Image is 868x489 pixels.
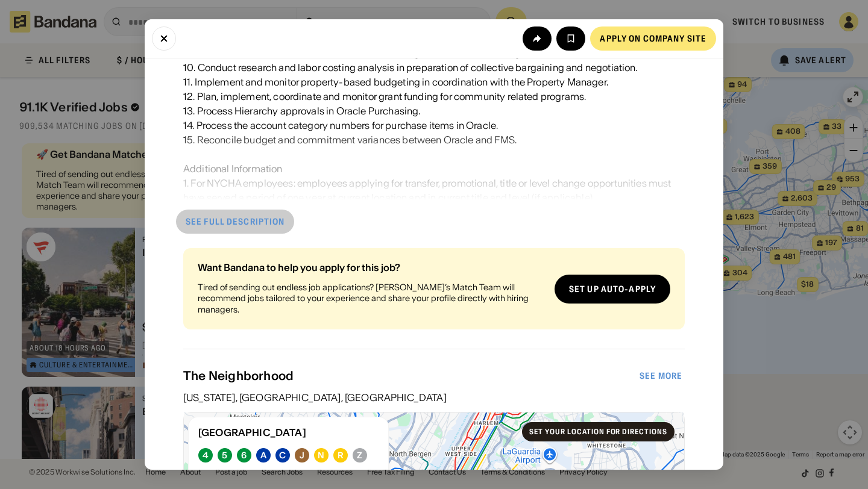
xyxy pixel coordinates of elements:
[198,282,545,315] div: Tired of sending out endless job applications? [PERSON_NAME]’s Match Team will recommend jobs tai...
[203,450,209,461] div: 4
[630,364,692,388] a: See more
[522,422,675,441] a: Set your location for directions
[260,450,266,461] div: A
[279,450,286,461] div: C
[241,450,247,461] div: 6
[152,26,176,51] button: Close
[590,26,716,51] a: Apply on company site
[569,285,656,293] div: Set up auto-apply
[338,450,344,461] div: R
[600,34,706,43] div: Apply on company site
[529,428,667,435] div: Set your location for directions
[183,393,685,402] div: [US_STATE], [GEOGRAPHIC_DATA], [GEOGRAPHIC_DATA]
[183,369,637,383] div: The Neighborhood
[318,450,324,461] div: N
[186,217,285,226] div: See full description
[357,450,362,461] div: Z
[198,427,379,438] div: [GEOGRAPHIC_DATA]
[300,450,304,461] div: J
[222,450,227,461] div: 5
[198,263,545,272] div: Want Bandana to help you apply for this job?
[640,372,682,380] div: See more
